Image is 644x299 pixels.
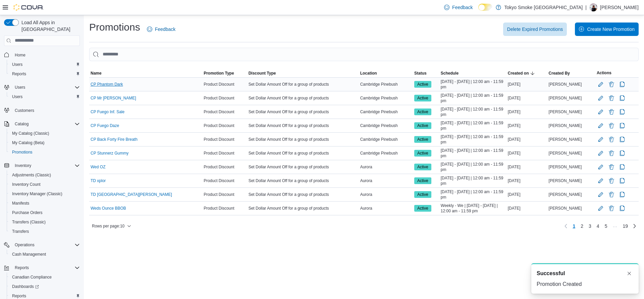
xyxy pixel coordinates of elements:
[570,221,631,231] ul: Pagination for table:
[9,171,54,179] a: Adjustments (Classic)
[607,204,615,212] button: Delete Promotion
[506,149,547,157] div: [DATE]
[15,242,35,248] span: Operations
[15,52,25,58] span: Home
[204,164,234,170] span: Product Discount
[549,151,582,156] span: [PERSON_NAME]
[15,85,25,90] span: Users
[7,227,83,236] button: Transfers
[7,272,83,282] button: Canadian Compliance
[12,149,33,155] span: Promotions
[414,191,431,198] span: Active
[9,190,65,198] a: Inventory Manager (Classic)
[360,206,372,211] span: Aurora
[607,108,615,116] button: Delete Promotion
[9,209,80,217] span: Purchase Orders
[594,221,602,231] a: Page 4 of 19
[9,250,49,258] a: Cash Management
[506,108,547,116] div: [DATE]
[91,109,124,115] a: CP Fuego Inf. Sale
[441,162,505,172] span: [DATE] - [DATE] | 12:00 am - 11:59 pm
[607,149,615,157] button: Delete Promotion
[537,269,565,277] span: Successful
[597,163,605,171] button: Edit Promotion
[1,240,83,250] button: Operations
[441,120,505,131] span: [DATE] - [DATE] | 12:00 am - 11:59 pm
[575,23,639,36] button: Create New Promotion
[247,190,359,199] div: Set Dollar Amount Off for a group of products
[91,71,102,76] span: Name
[91,95,136,101] a: CP Mr [PERSON_NAME]
[247,204,359,212] div: Set Dollar Amount Off for a group of products
[9,93,25,101] a: Users
[441,148,505,159] span: [DATE] - [DATE] | 12:00 am - 11:59 pm
[360,164,372,170] span: Aurora
[12,264,32,272] button: Reports
[573,223,575,229] span: 1
[7,147,83,157] button: Promotions
[204,137,234,142] span: Product Discount
[441,71,459,76] span: Schedule
[562,222,570,230] button: Previous page
[549,178,582,183] span: [PERSON_NAME]
[9,283,42,291] a: Dashboards
[585,3,587,11] p: |
[618,135,626,143] button: Clone Promotion
[597,108,605,116] button: Edit Promotion
[9,190,80,198] span: Inventory Manager (Classic)
[581,223,583,229] span: 2
[441,106,505,117] span: [DATE] - [DATE] | 12:00 am - 11:59 pm
[9,139,80,147] span: My Catalog (Beta)
[12,191,62,197] span: Inventory Manager (Classic)
[452,4,473,11] span: Feedback
[204,109,234,115] span: Product Discount
[625,269,633,277] button: Dismiss toast
[9,180,80,188] span: Inventory Count
[204,123,234,128] span: Product Discount
[414,109,431,115] span: Active
[414,205,431,212] span: Active
[9,129,80,137] span: My Catalog (Classic)
[414,164,431,170] span: Active
[19,19,80,33] span: Load All Apps in [GEOGRAPHIC_DATA]
[12,219,46,225] span: Transfers (Classic)
[506,135,547,143] div: [DATE]
[417,164,428,170] span: Active
[89,20,140,34] h1: Promotions
[589,3,597,11] div: Glenn Cook
[91,123,119,128] a: CP Fuego Daze
[12,120,80,128] span: Catalog
[247,135,359,143] div: Set Dollar Amount Off for a group of products
[89,48,639,61] input: This is a search bar. As you type, the results lower in the page will automatically filter.
[597,190,605,199] button: Edit Promotion
[414,122,431,129] span: Active
[618,122,626,130] button: Clone Promotion
[562,221,639,231] nav: Pagination for table:
[600,3,639,11] p: [PERSON_NAME]
[506,163,547,171] div: [DATE]
[478,4,492,11] input: Dark Mode
[247,163,359,171] div: Set Dollar Amount Off for a group of products
[15,163,31,168] span: Inventory
[144,23,178,36] a: Feedback
[441,79,505,90] span: [DATE] - [DATE] | 12:00 am - 11:59 pm
[12,241,37,249] button: Operations
[9,283,80,291] span: Dashboards
[623,223,628,229] span: 19
[360,192,372,197] span: Aurora
[12,83,28,91] button: Users
[506,177,547,185] div: [DATE]
[9,93,80,101] span: Users
[7,217,83,227] button: Transfers (Classic)
[360,95,398,101] span: Cambridge Pinebush
[549,206,582,211] span: [PERSON_NAME]
[537,280,633,288] div: Promotion Created
[13,4,44,11] img: Cova
[417,81,428,87] span: Active
[12,241,80,249] span: Operations
[9,199,80,207] span: Manifests
[414,177,431,184] span: Active
[360,71,377,76] span: Location
[12,162,80,170] span: Inventory
[9,60,80,69] span: Users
